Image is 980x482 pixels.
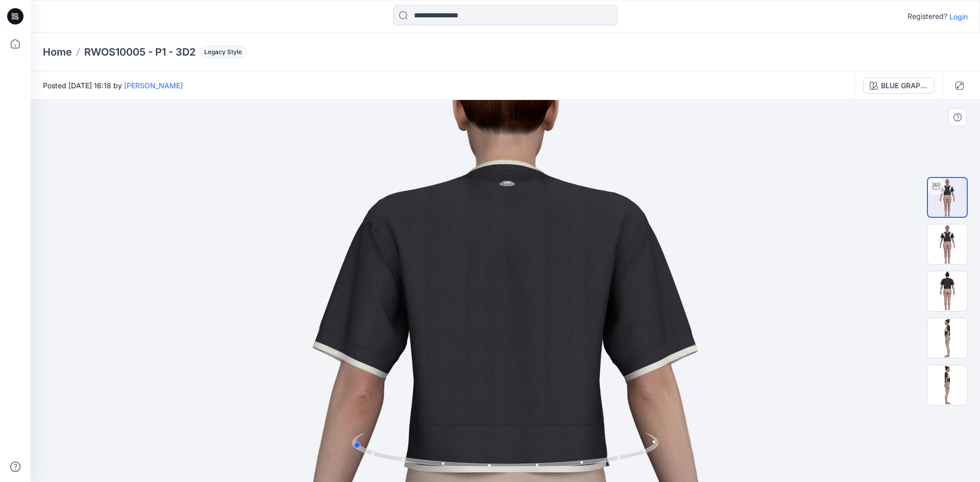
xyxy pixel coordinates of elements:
a: [PERSON_NAME] [124,81,183,90]
p: RWOS10005 - P1 - 3D2 [84,45,195,59]
button: BLUE GRAPHITE/ SNOW WHITE [863,78,935,94]
div: BLUE GRAPHITE/ SNOW WHITE [881,80,928,91]
img: RWOS10005 - 3D2_BLUE GRAPHITE SNOW WHITE_Left [927,318,967,358]
a: Home [43,45,72,59]
img: RWOS10005 - 3D2_BLUE GRAPHITE SNOW WHITE_Back [927,271,967,311]
p: Login [949,11,968,22]
img: turntable-02-10-2025-21:19:27 [928,178,967,217]
span: Posted [DATE] 16:18 by [43,80,183,91]
p: Registered? [908,10,947,22]
img: RWOS10005 - 3D2_BLUE GRAPHITE SNOW WHITE_Right [927,365,967,405]
span: Legacy Style [200,46,247,58]
img: RWOS10005 - 3D2_BLUE GRAPHITE SNOW WHITE [927,224,967,264]
button: Legacy Style [195,45,247,59]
